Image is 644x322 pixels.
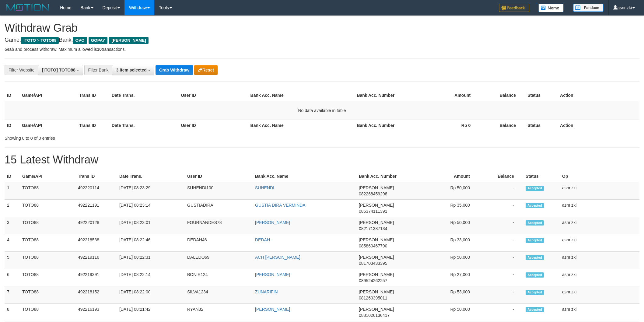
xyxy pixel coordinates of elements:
[112,65,154,75] button: 3 item selected
[19,120,77,131] th: Game/API
[413,252,479,269] td: Rp 50,000
[255,185,274,190] a: SUHENDI
[117,286,185,304] td: [DATE] 08:22:00
[185,269,253,286] td: BONIR124
[359,307,394,312] span: [PERSON_NAME]
[20,217,75,234] td: TOTO88
[359,296,387,300] span: Copy 081260395011 to clipboard
[5,90,19,101] th: ID
[185,304,253,321] td: RYAN32
[255,255,300,260] a: ACH [PERSON_NAME]
[42,68,75,72] span: [ITOTO] TOTO88
[77,90,109,101] th: Trans ID
[560,269,639,286] td: asnrizki
[5,120,19,131] th: ID
[413,217,479,234] td: Rp 50,000
[248,90,355,101] th: Bank Acc. Name
[5,286,20,304] td: 7
[359,220,394,225] span: [PERSON_NAME]
[359,243,387,248] span: Copy 085860467790 to clipboard
[255,289,278,294] a: ZUNARIFIN
[560,217,639,234] td: asnrizki
[179,90,248,101] th: User ID
[413,234,479,252] td: Rp 33,000
[526,290,544,295] span: Accepted
[413,182,479,200] td: Rp 50,000
[253,171,356,182] th: Bank Acc. Name
[526,220,544,226] span: Accepted
[5,252,20,269] td: 5
[109,37,148,44] span: [PERSON_NAME]
[75,269,117,286] td: 492219391
[75,200,117,217] td: 492221191
[479,286,523,304] td: -
[5,22,639,34] h1: Withdraw Grab
[21,37,59,44] span: ITOTO > TOTO88
[255,307,290,312] a: [PERSON_NAME]
[359,261,387,266] span: Copy 081703433395 to clipboard
[411,120,480,131] th: Rp 0
[20,304,75,321] td: TOTO88
[194,65,218,75] button: Reset
[75,217,117,234] td: 492220128
[116,68,146,72] span: 3 item selected
[117,234,185,252] td: [DATE] 08:22:46
[255,203,306,208] a: GUSTIA DIRA VERMINDA
[75,252,117,269] td: 492219116
[5,154,639,166] h1: 15 Latest Withdraw
[20,182,75,200] td: TOTO88
[538,4,564,12] img: Button%20Memo.svg
[5,101,639,120] td: No data available in table
[479,304,523,321] td: -
[359,237,394,242] span: [PERSON_NAME]
[359,209,387,214] span: Copy 085374111391 to clipboard
[479,269,523,286] td: -
[560,252,639,269] td: asnrizki
[413,200,479,217] td: Rp 35,000
[38,65,83,75] button: [ITOTO] TOTO88
[356,171,413,182] th: Bank Acc. Number
[5,65,38,75] div: Filter Website
[20,252,75,269] td: TOTO88
[526,272,544,278] span: Accepted
[109,90,179,101] th: Date Trans.
[255,237,270,242] a: DEDAH
[75,182,117,200] td: 492220114
[526,186,544,191] span: Accepted
[413,171,479,182] th: Amount
[117,200,185,217] td: [DATE] 08:23:14
[5,37,639,43] h4: Game: Bank:
[75,286,117,304] td: 492218152
[479,171,523,182] th: Balance
[89,37,108,44] span: GOPAY
[480,90,525,101] th: Balance
[560,286,639,304] td: asnrizki
[185,286,253,304] td: SILVA1234
[117,252,185,269] td: [DATE] 08:22:31
[359,272,394,277] span: [PERSON_NAME]
[117,269,185,286] td: [DATE] 08:22:14
[5,46,639,52] p: Grab and process withdraw. Maximum allowed is transactions.
[354,120,411,131] th: Bank Acc. Number
[479,182,523,200] td: -
[20,234,75,252] td: TOTO88
[413,286,479,304] td: Rp 53,000
[75,234,117,252] td: 492218538
[117,304,185,321] td: [DATE] 08:21:42
[413,304,479,321] td: Rp 50,000
[359,226,387,231] span: Copy 082171387134 to clipboard
[359,185,394,190] span: [PERSON_NAME]
[185,252,253,269] td: DALEDO69
[560,182,639,200] td: asnrizki
[73,37,87,44] span: OVO
[185,182,253,200] td: SUHENDI100
[480,120,525,131] th: Balance
[248,120,355,131] th: Bank Acc. Name
[5,217,20,234] td: 3
[526,255,544,260] span: Accepted
[156,65,193,75] button: Grab Withdraw
[5,182,20,200] td: 1
[185,171,253,182] th: User ID
[573,4,604,12] img: panduan.png
[5,171,20,182] th: ID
